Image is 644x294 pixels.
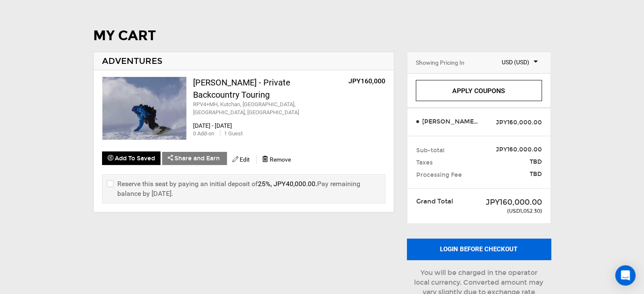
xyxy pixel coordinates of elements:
h1: MY CART [93,28,551,43]
button: Remove [257,153,297,166]
span: JPY160,000.00 [496,118,542,127]
h2: ADVENTURES [102,56,385,66]
span: Sub-total [416,146,445,155]
button: Edit [227,153,255,166]
span: [PERSON_NAME] - Private Backcountry Touring [420,118,479,126]
div: 1 Guest [220,130,243,138]
div: Showing Pricing In [416,58,464,67]
div: Open Intercom Messenger [615,265,636,286]
div: Grand Total [410,197,467,206]
span: 0 Add-on [193,130,214,137]
img: images [102,77,186,140]
op: JPY160,000 [348,77,385,85]
a: Apply Coupons [416,80,542,101]
div: [DATE] - [DATE] [193,121,385,130]
div: [PERSON_NAME] - Private Backcountry Touring [193,77,327,101]
button: Add To Saved [102,151,160,165]
strong: JPY160,000.00 [496,146,542,153]
span: 25%, JPY40,000.00 . [258,180,317,188]
div: RPV4+MH, Kutchan, [GEOGRAPHIC_DATA], [GEOGRAPHIC_DATA], [GEOGRAPHIC_DATA] [193,101,327,116]
span: TBD [485,158,542,166]
div: JPY160,000.00 [474,197,542,208]
span: USD (USD) [489,58,538,66]
span: Remove [270,156,291,163]
span: Taxes [416,159,433,167]
button: Login before checkout [407,239,551,260]
span: Select box activate [485,56,542,66]
label: Reserve this seat by paying an initial deposit of Pay remaining balance by [DATE]. [107,179,381,198]
span: TBD [485,170,542,179]
span: Processing Fee [416,171,462,179]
